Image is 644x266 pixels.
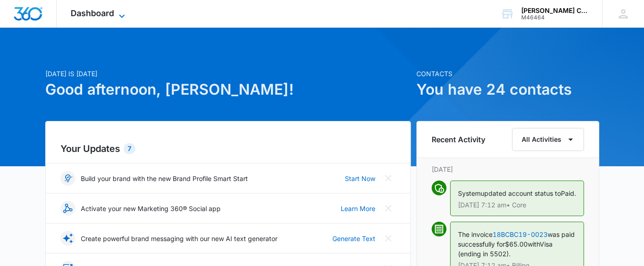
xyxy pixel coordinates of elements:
p: Create powerful brand messaging with our new AI text generator [81,234,277,243]
a: Start Now [345,174,375,183]
button: Close [381,231,396,246]
div: account name [521,7,589,14]
span: Paid. [561,189,576,197]
p: [DATE] [432,164,584,174]
div: account id [521,14,589,21]
a: 18BCBC19-0023 [493,230,548,238]
span: $65.00 [505,240,528,248]
a: Learn More [341,204,375,213]
p: Activate your new Marketing 360® Social app [81,204,221,213]
p: Build your brand with the new Brand Profile Smart Start [81,174,248,183]
button: Close [381,201,396,216]
button: All Activities [512,128,584,151]
span: Dashboard [71,8,114,18]
h2: Your Updates [60,142,396,156]
h6: Recent Activity [432,134,485,145]
div: 7 [124,143,135,154]
p: [DATE] is [DATE] [45,69,411,79]
span: with [528,240,540,248]
h1: Good afternoon, [PERSON_NAME]! [45,79,411,101]
span: updated account status to [481,189,561,197]
p: Contacts [416,69,599,79]
h1: You have 24 contacts [416,79,599,101]
button: Close [381,171,396,186]
p: [DATE] 7:12 am • Core [458,202,576,208]
a: Generate Text [332,234,375,243]
span: System [458,189,481,197]
span: The invoice [458,230,493,238]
